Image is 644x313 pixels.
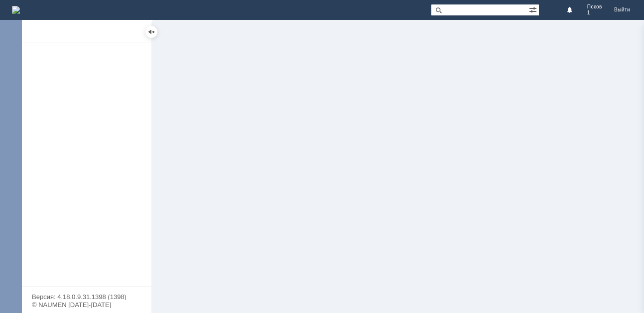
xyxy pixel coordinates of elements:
span: Псков [587,4,602,10]
div: Версия: 4.18.0.9.31.1398 (1398) [32,294,141,300]
span: 1 [587,10,602,16]
img: logo [12,6,20,14]
a: Перейти на домашнюю страницу [12,6,20,14]
span: Расширенный поиск [529,4,539,14]
div: © NAUMEN [DATE]-[DATE] [32,302,141,308]
div: Скрыть меню [145,26,157,38]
